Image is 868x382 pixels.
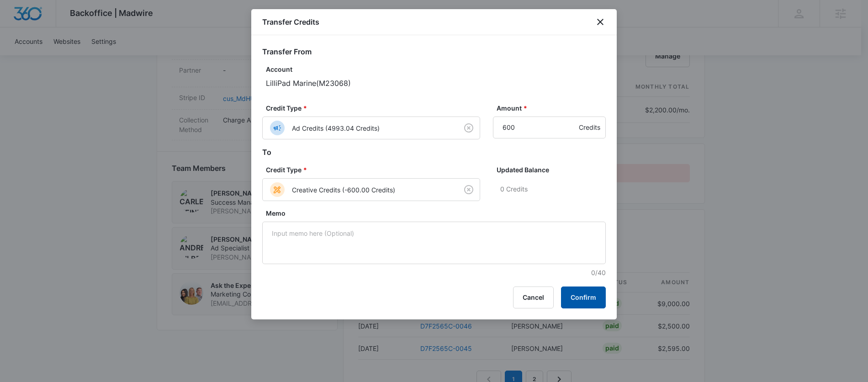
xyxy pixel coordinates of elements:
[500,178,606,200] p: 0 Credits
[497,165,609,175] label: Updated Balance
[461,182,476,197] button: Clear
[266,165,484,175] label: Credit Type
[595,16,606,27] button: close
[262,147,606,158] h2: To
[266,78,606,89] p: LilliPad Marine ( M23068 )
[579,117,600,138] div: Credits
[292,185,395,195] p: Creative Credits (-600.00 Credits)
[513,286,554,308] button: Cancel
[266,268,606,277] p: 0/40
[292,123,380,133] p: Ad Credits (4993.04 Credits)
[561,286,606,308] button: Confirm
[266,208,609,218] label: Memo
[497,103,609,113] label: Amount
[266,103,484,113] label: Credit Type
[262,16,319,27] h1: Transfer Credits
[461,121,476,135] button: Clear
[266,64,606,74] p: Account
[262,46,606,57] h2: Transfer From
